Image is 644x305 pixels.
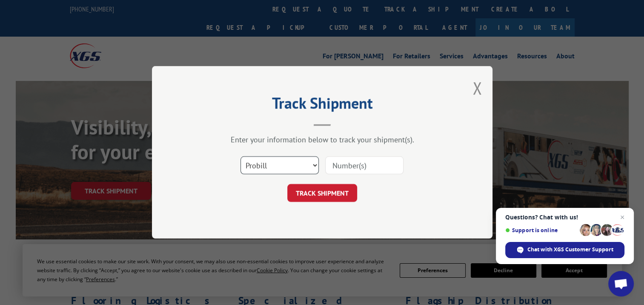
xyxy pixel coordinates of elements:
[287,184,357,202] button: TRACK SHIPMENT
[195,97,450,113] h2: Track Shipment
[608,271,634,296] div: Open chat
[527,246,613,253] span: Chat with XGS Customer Support
[325,157,404,175] input: Number(s)
[505,242,624,258] div: Chat with XGS Customer Support
[617,212,627,222] span: Close chat
[505,227,577,233] span: Support is online
[472,77,482,99] button: Close modal
[195,135,450,145] div: Enter your information below to track your shipment(s).
[505,214,624,221] span: Questions? Chat with us!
